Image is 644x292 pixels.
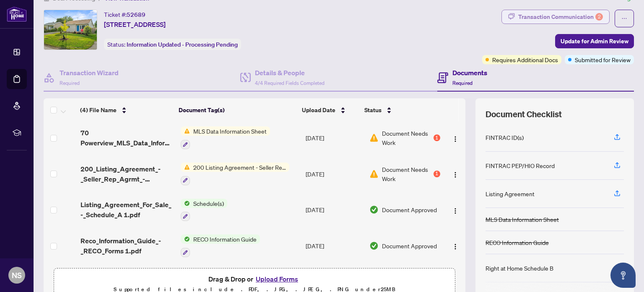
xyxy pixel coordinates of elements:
[253,274,301,284] button: Upload Forms
[181,199,190,208] img: Status Icon
[555,34,634,48] button: Update for Admin Review
[452,68,487,78] h4: Documents
[302,156,366,192] td: [DATE]
[190,163,289,172] span: 200 Listing Agreement - Seller Representation Agreement Authority to Offer for Sale
[492,55,558,64] span: Requires Additional Docs
[77,98,175,122] th: (4) File Name
[190,126,270,136] span: MLS Data Information Sheet
[255,80,325,86] span: 4/4 Required Fields Completed
[486,133,524,142] div: FINTRAC ID(s)
[621,16,627,21] span: ellipsis
[382,165,431,183] span: Document Needs Work
[60,68,119,78] h4: Transaction Wizard
[299,98,361,122] th: Upload Date
[434,171,440,177] div: 1
[595,13,603,21] div: 2
[434,134,440,141] div: 1
[382,205,437,214] span: Document Approved
[369,133,379,142] img: Document Status
[181,163,289,185] button: Status Icon200 Listing Agreement - Seller Representation Agreement Authority to Offer for Sale
[181,163,190,172] img: Status Icon
[104,39,241,50] div: Status:
[501,10,610,24] button: Transaction Communication2
[127,41,238,48] span: Information Updated - Processing Pending
[364,105,382,115] span: Status
[302,192,366,228] td: [DATE]
[486,215,559,224] div: MLS Data Information Sheet
[190,199,227,208] span: Schedule(s)
[60,80,80,86] span: Required
[452,208,459,214] img: Logo
[369,169,379,179] img: Document Status
[181,234,190,244] img: Status Icon
[486,189,535,198] div: Listing Agreement
[452,136,459,142] img: Logo
[452,171,459,178] img: Logo
[382,129,431,147] span: Document Needs Work
[449,203,462,216] button: Logo
[181,126,270,149] button: Status IconMLS Data Information Sheet
[175,98,299,122] th: Document Tag(s)
[369,241,379,250] img: Document Status
[382,241,437,250] span: Document Approved
[486,263,553,273] div: Right at Home Schedule B
[486,161,555,170] div: FINTRAC PEP/HIO Record
[208,274,301,284] span: Drag & Drop or
[181,234,260,257] button: Status IconRECO Information Guide
[181,126,190,136] img: Status Icon
[190,234,260,244] span: RECO Information Guide
[449,131,462,145] button: Logo
[12,269,22,281] span: NS
[7,6,27,22] img: logo
[452,80,473,86] span: Required
[44,10,97,50] img: IMG-X12405019_1.jpg
[361,98,437,122] th: Status
[518,10,603,24] div: Transaction Communication
[369,205,379,214] img: Document Status
[104,19,166,29] span: [STREET_ADDRESS]
[104,10,145,19] div: Ticket #:
[302,105,335,115] span: Upload Date
[80,128,174,148] span: 70 Powerview_MLS_Data_Information_Form.pdf
[80,236,174,256] span: Reco_Information_Guide_-_RECO_Forms 1.pdf
[127,11,145,18] span: 52689
[302,120,366,156] td: [DATE]
[486,108,562,120] span: Document Checklist
[449,239,462,253] button: Logo
[302,228,366,264] td: [DATE]
[80,200,174,220] span: Listing_Agreement_For_Sale_-_Schedule_A 1.pdf
[575,55,631,64] span: Submitted for Review
[486,238,549,247] div: RECO Information Guide
[561,34,628,48] span: Update for Admin Review
[80,164,174,184] span: 200_Listing_Agreement_-_Seller_Rep_Agrmt_-_Authority_to_Offer_for_Sale_-_PropTx-[PERSON_NAME] 1.pdf
[452,243,459,250] img: Logo
[181,199,227,221] button: Status IconSchedule(s)
[255,68,325,78] h4: Details & People
[610,263,636,288] button: Open asap
[449,167,462,181] button: Logo
[80,105,117,115] span: (4) File Name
